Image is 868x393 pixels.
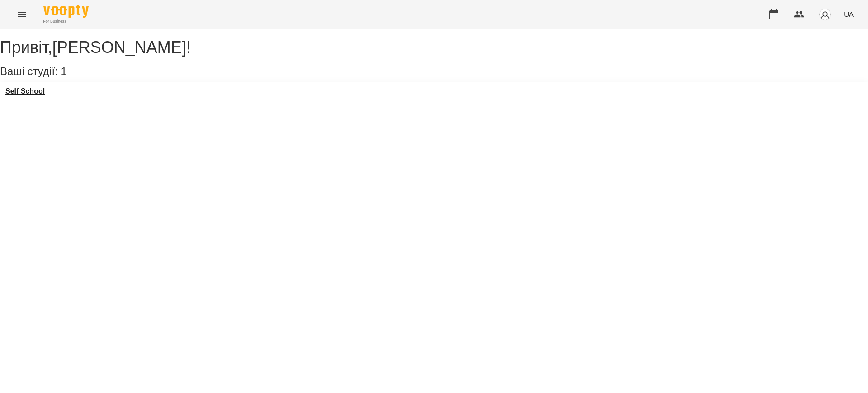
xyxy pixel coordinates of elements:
img: Voopty Logo [43,5,89,18]
button: Menu [11,4,33,25]
img: avatar_s.png [819,8,831,21]
span: UA [844,9,854,19]
span: 1 [61,65,66,77]
span: For Business [43,19,89,24]
button: UA [840,6,857,23]
a: Self School [5,87,45,95]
